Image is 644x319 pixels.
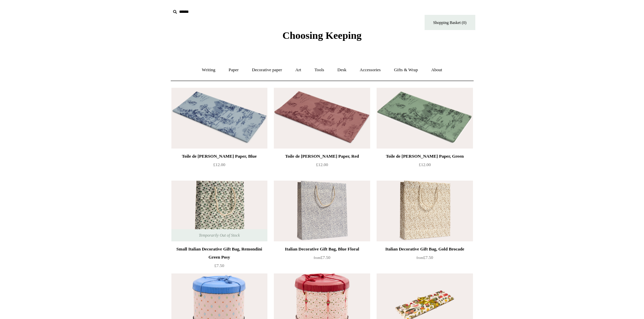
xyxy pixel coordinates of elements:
[171,181,267,241] img: Small Italian Decorative Gift Bag, Remondini Green Posy
[171,152,267,180] a: Toile de [PERSON_NAME] Paper, Blue £12.00
[171,88,267,149] img: Toile de Jouy Tissue Paper, Blue
[282,30,361,41] span: Choosing Keeping
[274,152,370,180] a: Toile de [PERSON_NAME] Paper, Red £12.00
[274,88,370,149] img: Toile de Jouy Tissue Paper, Red
[388,61,424,79] a: Gifts & Wrap
[314,256,320,260] span: from
[274,88,370,149] a: Toile de Jouy Tissue Paper, Red Toile de Jouy Tissue Paper, Red
[171,88,267,149] a: Toile de Jouy Tissue Paper, Blue Toile de Jouy Tissue Paper, Blue
[308,61,330,79] a: Tools
[331,61,353,79] a: Desk
[425,15,475,30] a: Shopping Basket (0)
[378,245,471,253] div: Italian Decorative Gift Bag, Gold Brocade
[274,245,370,273] a: Italian Decorative Gift Bag, Blue Floral from£7.50
[416,255,433,260] span: £7.50
[282,35,361,40] a: Choosing Keeping
[196,61,221,79] a: Writing
[377,181,473,241] img: Italian Decorative Gift Bag, Gold Brocade
[377,88,473,149] img: Toile de Jouy Tissue Paper, Green
[214,263,224,268] span: £7.50
[377,88,473,149] a: Toile de Jouy Tissue Paper, Green Toile de Jouy Tissue Paper, Green
[222,61,245,79] a: Paper
[274,181,370,241] a: Italian Decorative Gift Bag, Blue Floral Italian Decorative Gift Bag, Blue Floral
[213,162,225,167] span: £12.00
[377,181,473,241] a: Italian Decorative Gift Bag, Gold Brocade Italian Decorative Gift Bag, Gold Brocade
[419,162,431,167] span: £12.00
[316,162,328,167] span: £12.00
[416,256,423,260] span: from
[171,181,267,241] a: Small Italian Decorative Gift Bag, Remondini Green Posy Small Italian Decorative Gift Bag, Remond...
[246,61,288,79] a: Decorative paper
[276,152,368,160] div: Toile de [PERSON_NAME] Paper, Red
[192,229,246,241] span: Temporarily Out of Stock
[289,61,307,79] a: Art
[425,61,448,79] a: About
[173,152,266,160] div: Toile de [PERSON_NAME] Paper, Blue
[173,245,266,261] div: Small Italian Decorative Gift Bag, Remondini Green Posy
[274,181,370,241] img: Italian Decorative Gift Bag, Blue Floral
[377,152,473,180] a: Toile de [PERSON_NAME] Paper, Green £12.00
[354,61,387,79] a: Accessories
[314,255,330,260] span: £7.50
[377,245,473,273] a: Italian Decorative Gift Bag, Gold Brocade from£7.50
[276,245,368,253] div: Italian Decorative Gift Bag, Blue Floral
[171,245,267,273] a: Small Italian Decorative Gift Bag, Remondini Green Posy £7.50
[378,152,471,160] div: Toile de [PERSON_NAME] Paper, Green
